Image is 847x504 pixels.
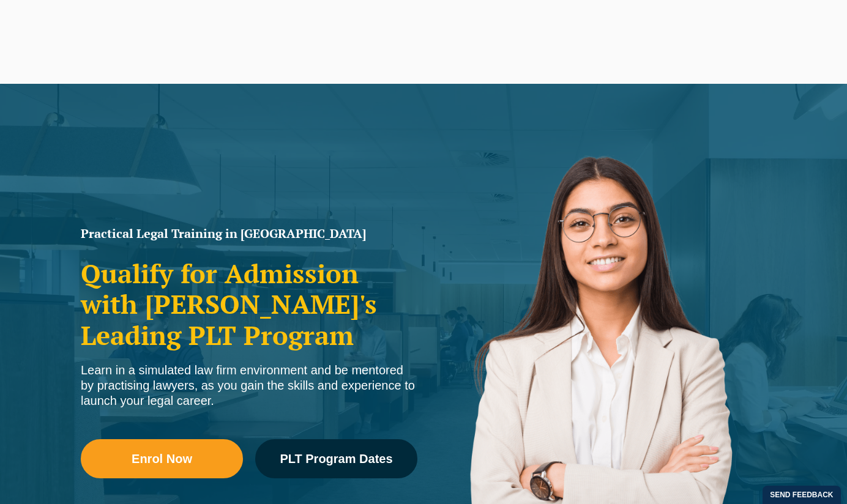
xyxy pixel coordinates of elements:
[81,258,417,350] h2: Qualify for Admission with [PERSON_NAME]'s Leading PLT Program
[280,453,392,465] span: PLT Program Dates
[255,439,417,478] a: PLT Program Dates
[132,453,192,465] span: Enrol Now
[81,363,417,409] div: Learn in a simulated law firm environment and be mentored by practising lawyers, as you gain the ...
[81,228,417,240] h1: Practical Legal Training in [GEOGRAPHIC_DATA]
[81,439,243,478] a: Enrol Now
